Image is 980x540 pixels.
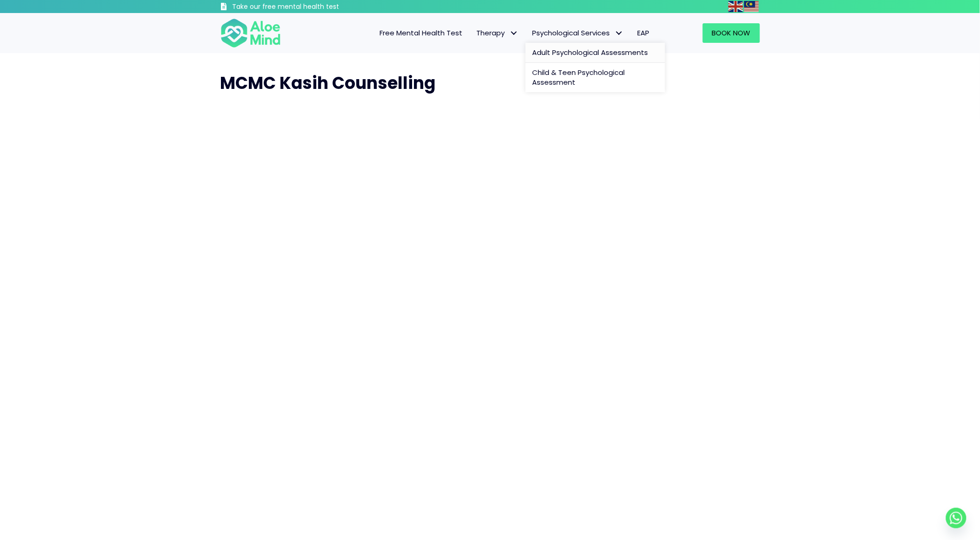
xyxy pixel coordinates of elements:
h3: Take our free mental health test [233,2,389,12]
a: Free Mental Health Test [373,23,470,43]
span: Child & Teen Psychological Assessment [533,67,625,88]
a: Take our free mental health test [220,2,389,13]
nav: Menu [293,23,657,43]
img: ms [744,1,759,12]
a: Child & Teen Psychological Assessment [526,63,665,93]
img: Aloe mind Logo [220,18,281,48]
span: Psychological Services [533,28,624,38]
span: Adult Psychological Assessments [533,47,648,57]
a: TherapyTherapy: submenu [470,23,526,43]
a: English [728,1,744,12]
span: Book Now [712,28,751,38]
a: Malay [744,1,760,12]
a: Whatsapp [946,508,967,528]
span: Therapy [477,28,519,38]
a: Book Now [703,23,760,43]
span: Free Mental Health Test [380,28,463,38]
a: Psychological ServicesPsychological Services: submenu [526,23,631,43]
a: EAP [631,23,657,43]
span: Therapy: submenu [507,27,521,40]
img: en [728,1,743,12]
span: Psychological Services: submenu [613,27,626,40]
h2: MCMC Kasih Counselling [220,72,760,95]
span: EAP [638,28,650,38]
a: Adult Psychological Assessments [526,43,665,63]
